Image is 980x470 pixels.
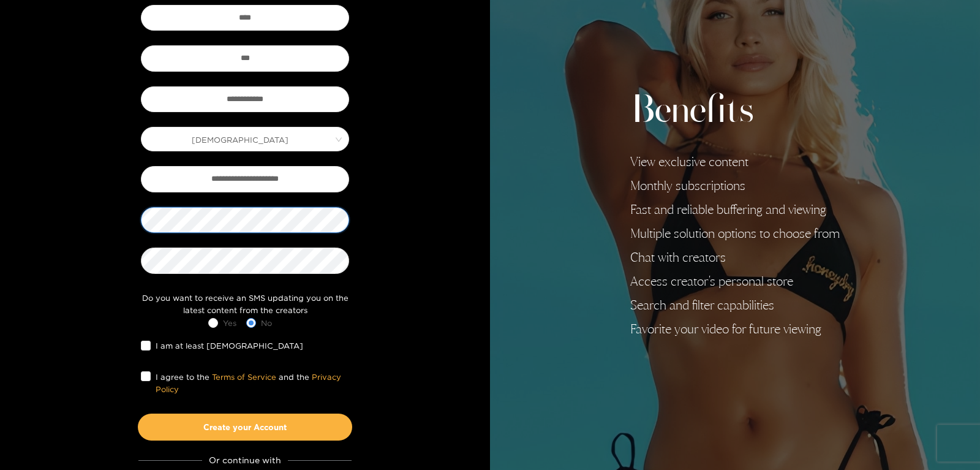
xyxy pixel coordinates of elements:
li: Multiple solution options to choose from [630,226,840,241]
span: I am at least [DEMOGRAPHIC_DATA] [151,339,308,352]
li: Search and filter capabilities [630,298,840,313]
div: Or continue with [138,453,352,467]
li: Fast and reliable buffering and viewing [630,202,840,217]
h2: Benefits [630,88,840,135]
div: Do you want to receive an SMS updating you on the latest content from the creators [138,292,352,317]
li: Chat with creators [630,250,840,265]
span: Yes [218,317,241,329]
li: Monthly subscriptions [630,178,840,193]
li: View exclusive content [630,154,840,169]
button: Create your Account [138,414,352,441]
span: No [256,317,277,329]
a: Terms of Service [212,373,276,381]
li: Access creator's personal store [630,274,840,289]
span: Male [141,131,349,148]
span: I agree to the and the [151,371,349,396]
li: Favorite your video for future viewing [630,322,840,336]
